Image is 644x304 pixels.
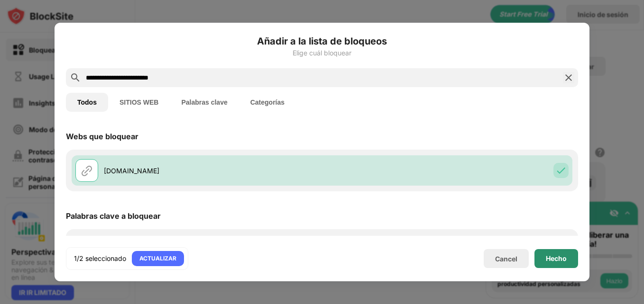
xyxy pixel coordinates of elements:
div: ACTUALIZAR [139,254,176,263]
div: 1/2 seleccionado [74,254,126,263]
button: Palabras clave [170,93,239,112]
button: SITIOS WEB [108,93,170,112]
div: Webs que bloquear [66,132,138,141]
button: Todos [66,93,108,112]
div: Hecho [546,255,567,262]
img: search.svg [70,72,81,83]
div: Elige cuál bloquear [66,49,578,57]
div: Palabras clave a bloquear [66,211,161,221]
div: [DOMAIN_NAME] [104,166,322,176]
button: Categorías [239,93,296,112]
img: search-close [563,72,574,83]
h6: Añadir a la lista de bloqueos [66,34,578,48]
div: Cancel [495,255,517,263]
img: url.svg [81,165,92,176]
